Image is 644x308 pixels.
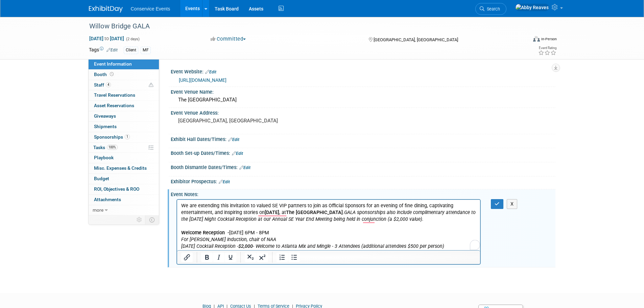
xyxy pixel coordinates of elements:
button: X [507,199,518,209]
td: Tags [89,46,118,54]
a: Travel Reservations [89,90,159,100]
span: to [103,36,110,41]
a: more [89,205,159,215]
div: Exhibit Hall Dates/Times: [171,134,555,143]
span: Conservice Events [131,6,170,11]
div: Client [124,47,138,54]
span: Budget [94,176,109,181]
span: Travel Reservations [94,92,135,98]
span: more [93,207,103,213]
a: Edit [219,180,230,184]
span: Booth not reserved yet [109,72,115,77]
a: Misc. Expenses & Credits [89,163,159,173]
span: Attachments [94,197,121,202]
div: Exhibitor Prospectus: [171,176,555,185]
span: [GEOGRAPHIC_DATA], [GEOGRAPHIC_DATA] [374,37,458,42]
span: Potential Scheduling Conflict -- at least one attendee is tagged in another overlapping event. [149,82,153,88]
a: Edit [228,137,239,142]
div: Event Rating [538,46,556,50]
div: Event Format [487,35,557,45]
button: Subscript [245,253,256,262]
a: Edit [205,70,216,74]
div: MF [141,47,151,54]
a: Edit [106,48,118,52]
span: Playbook [94,155,114,160]
div: Event Website: [171,67,555,75]
pre: [GEOGRAPHIC_DATA], [GEOGRAPHIC_DATA] [178,118,324,124]
a: Sponsorships1 [89,132,159,142]
a: Search [475,3,506,15]
button: Insert/edit link [181,253,193,262]
a: Playbook [89,153,159,163]
div: Event Venue Name: [171,87,555,95]
div: Booth Set-up Dates/Times: [171,148,555,157]
a: [URL][DOMAIN_NAME] [179,77,226,83]
div: The [GEOGRAPHIC_DATA] [176,95,550,105]
span: Tasks [93,145,118,150]
img: ExhibitDay [89,6,123,13]
button: Bold [201,253,213,262]
span: (2 days) [125,37,140,41]
span: Staff [94,82,111,88]
a: Shipments [89,122,159,132]
button: Bullet list [288,253,300,262]
img: Format-Inperson.png [533,36,540,42]
a: Staff4 [89,80,159,90]
span: Asset Reservations [94,103,134,108]
td: Toggle Event Tabs [145,215,159,224]
span: ROI, Objectives & ROO [94,186,139,192]
a: Event Information [89,59,159,69]
a: Asset Reservations [89,101,159,111]
div: Event Venue Address: [171,108,555,116]
button: Superscript [257,253,268,262]
button: Underline [225,253,236,262]
a: Giveaways [89,111,159,121]
button: Italic [213,253,224,262]
iframe: Rich Text Area [177,200,480,250]
a: Budget [89,174,159,184]
div: Event Notes: [171,189,555,198]
button: Numbered list [277,253,288,262]
a: Edit [239,165,251,170]
a: Edit [232,151,243,156]
img: Abby Reaves [515,4,549,11]
span: 100% [107,145,118,150]
div: Booth Dismantle Dates/Times: [171,162,555,171]
span: Giveaways [94,113,116,119]
span: Misc. Expenses & Credits [94,165,147,171]
a: Attachments [89,195,159,205]
span: Shipments [94,124,117,129]
a: Booth [89,70,159,80]
div: In-Person [541,37,557,42]
span: 4 [106,82,111,87]
span: Search [484,6,500,11]
span: [DATE] [DATE] [89,35,124,42]
a: Tasks100% [89,143,159,153]
span: Event Information [94,61,132,67]
a: ROI, Objectives & ROO [89,184,159,194]
span: Sponsorships [94,134,130,140]
button: Committed [208,35,248,43]
span: 1 [125,134,130,139]
div: Willow Bridge GALA [87,20,517,32]
span: Booth [94,72,115,77]
td: Personalize Event Tab Strip [134,215,145,224]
